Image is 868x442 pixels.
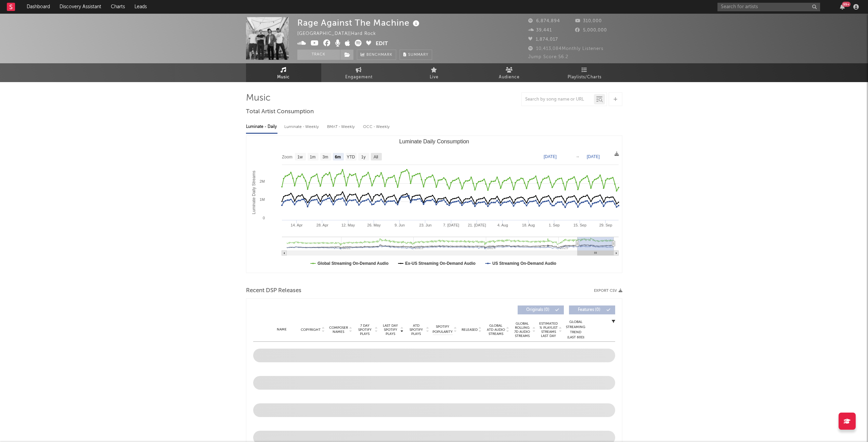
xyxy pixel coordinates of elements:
[290,223,302,227] text: 14. Apr
[357,50,396,60] a: Benchmark
[376,40,388,48] button: Edit
[573,308,605,312] span: Features ( 0 )
[408,53,428,57] span: Summary
[518,305,564,314] button: Originals(0)
[327,121,356,133] div: BMAT - Weekly
[573,223,586,227] text: 15. Sep
[277,73,290,81] span: Music
[267,327,297,332] div: Name
[407,324,425,336] span: ATD Spotify Plays
[492,261,556,266] text: US Streaming On-Demand Audio
[522,97,594,102] input: Search by song name or URL
[282,155,293,159] text: Zoom
[547,63,622,82] a: Playlists/Charts
[566,320,586,340] div: Global Streaming Trend (Last 60D)
[262,216,264,220] text: 0
[246,108,314,116] span: Total Artist Consumption
[366,51,392,59] span: Benchmark
[548,223,559,227] text: 1. Sep
[397,63,472,82] a: Live
[381,324,400,336] span: Last Day Spotify Plays
[301,328,321,332] span: Copyright
[568,73,601,81] span: Playlists/Charts
[528,37,558,42] span: 1,874,017
[575,154,580,159] text: →
[297,155,303,159] text: 1w
[528,47,604,51] span: 10,413,084 Monthly Listeners
[347,155,355,159] text: YTD
[399,139,469,144] text: Luminate Daily Consumption
[528,28,552,32] span: 39,441
[539,322,558,338] span: Estimated % Playlist Streams Last Day
[419,223,431,227] text: 23. Jun
[468,223,486,227] text: 21. [DATE]
[487,324,505,336] span: Global ATD Audio Streams
[594,289,622,293] button: Export CSV
[513,322,532,338] span: Global Rolling 7D Audio Streams
[246,63,321,82] a: Music
[251,171,256,214] text: Luminate Daily Streams
[345,73,373,81] span: Engagement
[297,17,421,28] div: Rage Against The Machine
[569,305,615,314] button: Features(0)
[321,63,397,82] a: Engagement
[259,179,264,183] text: 2M
[499,73,520,81] span: Audience
[443,223,459,227] text: 7. [DATE]
[246,287,301,295] span: Recent DSP Releases
[284,121,320,133] div: Luminate - Weekly
[840,4,845,10] button: 99+
[246,136,622,273] svg: Luminate Daily Consumption
[361,155,365,159] text: 1y
[322,155,328,159] text: 3m
[297,30,384,38] div: [GEOGRAPHIC_DATA] | Hard Rock
[335,155,340,159] text: 6m
[259,197,264,201] text: 1M
[587,154,600,159] text: [DATE]
[599,223,612,227] text: 29. Sep
[497,223,508,227] text: 4. Aug
[432,324,453,335] span: Spotify Popularity
[522,308,554,312] span: Originals ( 0 )
[544,154,557,159] text: [DATE]
[472,63,547,82] a: Audience
[297,50,340,60] button: Track
[373,155,378,159] text: All
[430,73,439,81] span: Live
[356,324,374,336] span: 7 Day Spotify Plays
[318,261,389,266] text: Global Streaming On-Demand Audio
[400,50,432,60] button: Summary
[462,328,478,332] span: Released
[522,223,534,227] text: 18. Aug
[528,55,568,59] span: Jump Score: 56.2
[329,326,348,334] span: Composer Names
[528,19,560,23] span: 6,874,894
[575,19,602,23] span: 310,000
[316,223,328,227] text: 28. Apr
[367,223,381,227] text: 26. May
[575,28,607,32] span: 5,000,000
[717,3,820,11] input: Search for artists
[405,261,476,266] text: Ex-US Streaming On-Demand Audio
[310,155,315,159] text: 1m
[363,121,390,133] div: OCC - Weekly
[341,223,355,227] text: 12. May
[842,2,851,7] div: 99 +
[246,121,277,133] div: Luminate - Daily
[394,223,405,227] text: 9. Jun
